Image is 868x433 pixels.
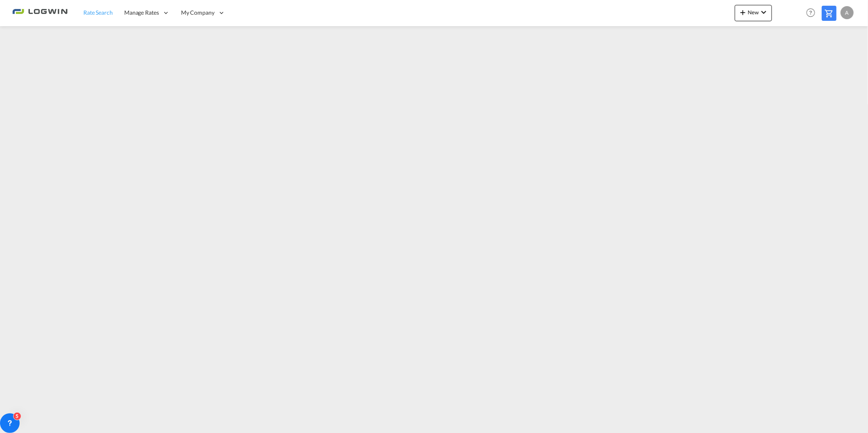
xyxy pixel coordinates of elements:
[738,9,769,16] span: New
[804,6,818,20] span: Help
[759,7,769,17] md-icon: icon-chevron-down
[841,6,854,19] div: A
[83,9,113,16] span: Rate Search
[738,7,748,17] md-icon: icon-plus 400-fg
[804,6,822,20] div: Help
[181,9,215,17] span: My Company
[124,9,159,17] span: Manage Rates
[12,4,67,22] img: 2761ae10d95411efa20a1f5e0282d2d7.png
[735,5,772,21] button: icon-plus 400-fgNewicon-chevron-down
